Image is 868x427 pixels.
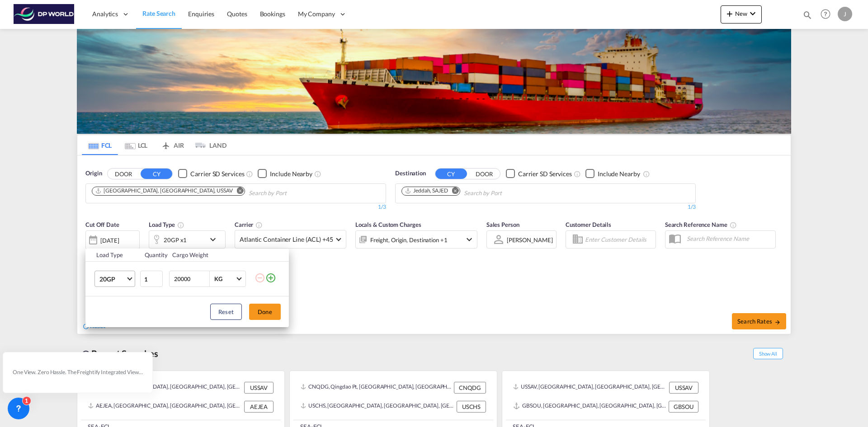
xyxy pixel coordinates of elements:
button: Done [249,304,281,320]
div: KG [214,275,222,282]
input: Enter Weight [173,271,209,286]
md-icon: icon-plus-circle-outline [265,272,276,283]
div: Cargo Weight [172,251,249,259]
span: 20GP [99,275,126,284]
md-icon: icon-minus-circle-outline [255,272,265,283]
button: Reset [210,304,242,320]
th: Quantity [139,249,167,262]
md-select: Choose: 20GP [94,271,135,287]
th: Load Type [85,249,139,262]
input: Qty [140,271,163,287]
